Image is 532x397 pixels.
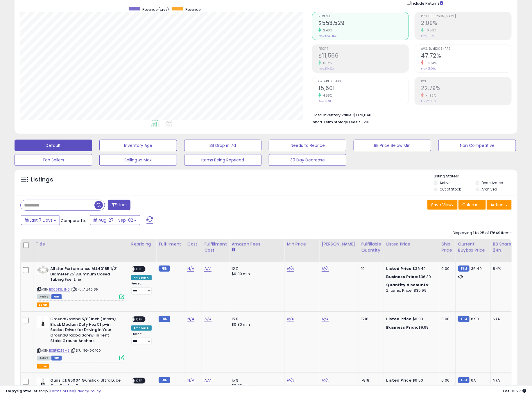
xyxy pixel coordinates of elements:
[442,241,453,253] div: Ship Price
[15,154,92,166] button: Top Sellers
[50,266,121,284] b: Allstar Performance ALL40185 1/2' Diameter 25' Aluminum Coiled Tubing Fuel Line
[471,378,477,383] span: 6.5
[131,275,152,280] div: Amazon AI
[37,266,49,274] img: 41GVrcS1ouL._SL40_.jpg
[386,274,435,279] div: $36.39
[50,388,74,394] a: Terms of Use
[61,218,87,223] span: Compared to:
[232,378,280,383] div: 15%
[361,241,381,253] div: Fulfillable Quantity
[322,316,329,322] a: N/A
[503,388,526,394] span: 2025-09-10 13:27 GMT
[287,316,294,322] a: N/A
[458,241,488,253] div: Current Buybox Price
[321,61,332,65] small: 13.14%
[386,266,413,271] b: Listed Price:
[321,93,332,98] small: 4.58%
[232,247,235,252] small: Amazon Fees.
[313,113,352,118] b: Total Inventory Value:
[386,282,435,288] div: :
[49,348,70,353] a: B0BPK2T9M5
[6,388,27,394] strong: Copyright
[187,266,194,272] a: N/A
[386,316,413,322] b: Listed Price:
[354,140,431,151] button: BB Price Below Min
[471,316,479,322] span: 6.99
[135,317,144,322] span: OFF
[386,325,435,330] div: $9.99
[421,85,511,93] h2: 22.79%
[322,266,329,272] a: N/A
[49,287,70,292] a: B006K8JJN0
[142,7,169,12] span: Revenue (prev)
[184,154,262,166] button: Items Being Repriced
[131,332,152,345] div: Preset:
[287,266,294,272] a: N/A
[131,325,152,331] div: Amazon AI
[386,325,418,330] b: Business Price:
[386,378,435,383] div: $6.50
[481,187,497,192] label: Archived
[232,241,282,247] div: Amazon Fees
[37,316,124,359] div: ASIN:
[361,378,379,383] div: 7818
[90,215,140,225] button: Aug-27 - Sep-02
[31,176,53,184] h5: Listings
[37,302,49,307] button: admin
[204,266,211,272] a: N/A
[21,215,60,225] button: Last 7 Days
[458,377,470,383] small: FBM
[421,34,434,38] small: Prev: 1.89%
[187,241,200,247] div: Cost
[6,389,101,394] div: seller snap | |
[493,266,512,271] div: 84%
[99,154,177,166] button: Selling @ Max
[453,230,512,236] div: Displaying 1 to 25 of 17649 items
[131,282,152,294] div: Preset:
[359,119,369,125] span: $1,281
[424,61,436,65] small: -6.43%
[135,378,144,383] span: OFF
[493,241,514,253] div: BB Share 24h.
[98,217,133,223] span: Aug-27 - Sep-02
[37,378,49,389] img: 311oTL-VOrL._SL40_.jpg
[386,378,413,383] b: Listed Price:
[386,288,435,293] div: 2 Items, Price: $35.99
[434,174,517,179] p: Listing States:
[386,316,435,322] div: $6.99
[187,378,194,383] a: N/A
[471,266,482,271] span: 36.49
[421,67,436,70] small: Prev: 51.00%
[313,111,507,118] li: $1,179,648
[269,154,346,166] button: 30 Day Decrease
[269,140,346,151] button: Needs to Reprice
[135,267,144,272] span: OFF
[37,364,49,369] button: admin
[50,316,121,345] b: GroundGrabba 5/8" Inch (16mm) Black Medium Duty Hex Clip-in Socket Driver for Driving in Your Gro...
[187,316,194,322] a: N/A
[421,20,511,28] h2: 2.09%
[37,294,51,299] span: All listings currently available for purchase on Amazon
[424,28,436,33] small: 10.58%
[51,294,62,299] span: FBM
[442,378,451,383] div: 0.00
[71,287,98,292] span: | SKU: ALL40185
[421,47,511,51] span: Avg. Buybox Share
[458,316,470,322] small: FBM
[322,378,329,383] a: N/A
[159,266,170,272] small: FBM
[481,180,503,185] label: Deactivated
[37,266,124,298] div: ASIN:
[318,99,332,103] small: Prev: 14,918
[287,378,294,383] a: N/A
[184,140,262,151] button: BB Drop in 7d
[131,241,154,247] div: Repricing
[421,15,511,18] span: Profit [PERSON_NAME]
[318,15,409,18] span: Revenue
[427,200,458,210] button: Save View
[15,140,92,151] button: Default
[159,377,170,383] small: FBM
[318,85,409,93] h2: 15,601
[318,52,409,60] h2: $11,566
[321,28,332,33] small: 2.48%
